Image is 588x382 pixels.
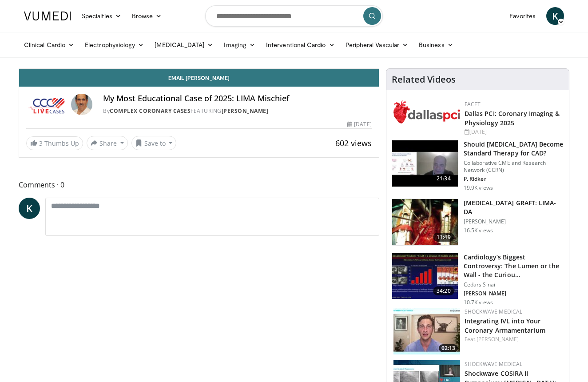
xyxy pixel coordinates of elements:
span: 34:20 [433,286,454,295]
a: Imaging [219,36,261,54]
a: Email [PERSON_NAME] [19,69,379,87]
h4: My Most Educational Case of 2025: LIMA Mischief [103,94,371,103]
a: Shockwave Medical [465,360,523,368]
a: Favorites [504,7,541,25]
p: 19.9K views [464,184,493,191]
h3: Cardiology’s Biggest Controversy: The Lumen or the Wall - the Curiou… [464,253,564,279]
img: 939357b5-304e-4393-95de-08c51a3c5e2a.png.150x105_q85_autocrop_double_scale_upscale_version-0.2.png [393,100,460,123]
span: 02:13 [439,344,458,352]
div: By FEATURING [103,107,371,115]
a: Clinical Cardio [19,36,79,54]
a: Business [413,36,459,54]
h3: [MEDICAL_DATA] GRAFT: LIMA-DA [464,199,564,216]
a: 02:13 [393,308,460,354]
button: Save to [131,136,177,150]
a: FACET [465,100,481,108]
a: [PERSON_NAME] [477,335,519,343]
a: Shockwave Medical [465,308,523,315]
img: eb63832d-2f75-457d-8c1a-bbdc90eb409c.150x105_q85_crop-smart_upscale.jpg [392,140,458,187]
img: adf1c163-93e5-45e2-b520-fc626b6c9d57.150x105_q85_crop-smart_upscale.jpg [393,308,460,354]
p: P. Ridker [464,175,564,183]
p: Collaborative CME and Research Network (CCRN) [464,159,564,174]
a: 3 Thumbs Up [26,136,83,150]
span: 602 views [335,138,372,148]
span: 11:49 [433,233,454,242]
p: [PERSON_NAME] [464,290,564,297]
img: d453240d-5894-4336-be61-abca2891f366.150x105_q85_crop-smart_upscale.jpg [392,253,458,299]
p: 10.7K views [464,299,493,306]
div: [DATE] [465,128,562,136]
img: Complex Coronary Cases [26,94,68,115]
p: Cedars Sinai [464,281,564,288]
a: Browse [127,7,167,25]
a: [PERSON_NAME] [222,107,269,115]
a: 34:20 Cardiology’s Biggest Controversy: The Lumen or the Wall - the Curiou… Cedars Sinai [PERSON_... [392,253,564,306]
a: Complex Coronary Cases [110,107,191,115]
a: Interventional Cardio [261,36,340,54]
button: Share [87,136,128,150]
p: [PERSON_NAME] [464,218,564,225]
a: 21:34 Should [MEDICAL_DATA] Become Standard Therapy for CAD? Collaborative CME and Research Netwo... [392,140,564,191]
a: K [19,198,40,219]
a: Electrophysiology [79,36,149,54]
div: [DATE] [347,120,371,128]
p: 16.5K views [464,227,493,234]
a: Integrating IVL into Your Coronary Armamentarium [465,317,545,334]
img: feAgcbrvkPN5ynqH4xMDoxOjA4MTsiGN.150x105_q85_crop-smart_upscale.jpg [392,199,458,245]
a: Peripheral Vascular [340,36,413,54]
h4: Related Videos [392,74,456,85]
h3: Should [MEDICAL_DATA] Become Standard Therapy for CAD? [464,140,564,158]
a: Specialties [76,7,127,25]
span: Comments 0 [19,179,379,191]
a: Dallas PCI: Coronary Imaging & Physiology 2025 [465,109,560,127]
img: Avatar [71,94,92,115]
span: 3 [39,139,43,147]
div: Feat. [465,335,562,343]
span: 21:34 [433,174,454,183]
img: VuMedi Logo [24,12,71,20]
a: [MEDICAL_DATA] [149,36,219,54]
input: Search topics, interventions [205,5,383,27]
a: K [546,7,564,25]
a: 11:49 [MEDICAL_DATA] GRAFT: LIMA-DA [PERSON_NAME] 16.5K views [392,199,564,246]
